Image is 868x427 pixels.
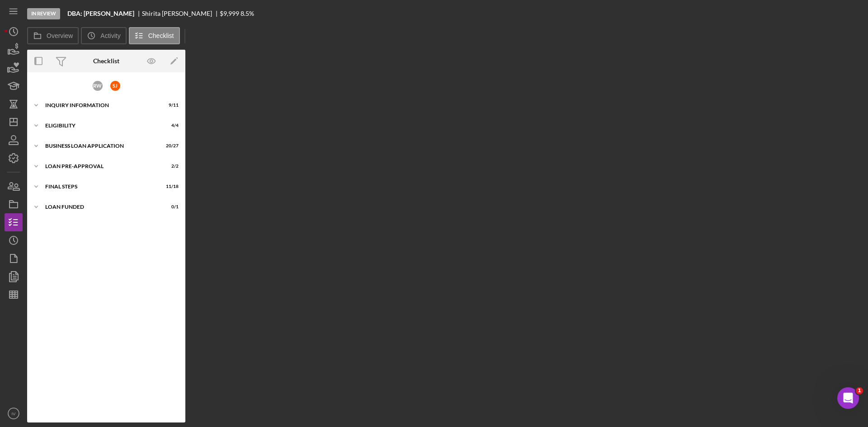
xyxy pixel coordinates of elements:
[241,10,254,17] div: 8.5 %
[856,387,863,394] span: 1
[93,81,103,91] div: R W
[45,184,156,189] div: FINAL STEPS
[162,123,179,128] div: 4 / 4
[142,10,220,17] div: Shirita [PERSON_NAME]
[162,143,179,149] div: 20 / 27
[129,27,180,44] button: Checklist
[47,32,73,39] label: Overview
[100,32,120,39] label: Activity
[162,103,179,108] div: 9 / 11
[45,103,156,108] div: INQUIRY INFORMATION
[45,143,156,149] div: BUSINESS LOAN APPLICATION
[81,27,126,44] button: Activity
[837,387,859,409] iframe: Intercom live chat
[67,10,134,17] b: DBA: [PERSON_NAME]
[27,27,79,44] button: Overview
[220,9,239,17] span: $9,999
[162,184,179,189] div: 11 / 18
[93,57,119,65] div: Checklist
[45,164,156,169] div: LOAN PRE-APPROVAL
[45,123,156,128] div: ELIGIBILITY
[27,8,60,19] div: In Review
[5,404,23,422] button: IV
[162,204,179,210] div: 0 / 1
[162,164,179,169] div: 2 / 2
[148,32,174,39] label: Checklist
[45,204,156,210] div: LOAN FUNDED
[11,411,16,416] text: IV
[110,81,120,91] div: S J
